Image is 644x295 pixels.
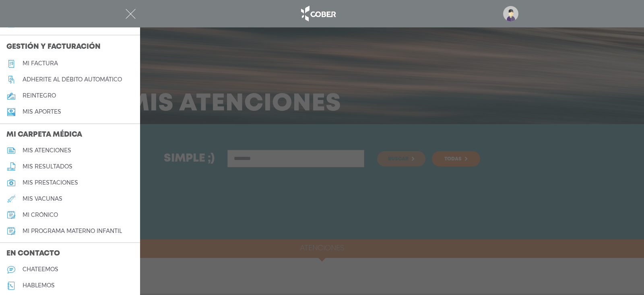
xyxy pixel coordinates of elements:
[23,266,58,273] h5: chateemos
[126,9,136,19] img: Cober_menu-close-white.svg
[23,179,78,186] h5: mis prestaciones
[23,147,71,154] h5: mis atenciones
[23,282,55,289] h5: hablemos
[23,108,61,115] h5: Mis aportes
[297,4,339,23] img: logo_cober_home-white.png
[23,60,58,67] h5: Mi factura
[23,228,122,235] h5: mi programa materno infantil
[23,195,62,202] h5: mis vacunas
[23,92,56,99] h5: reintegro
[23,212,58,218] h5: mi crónico
[503,6,518,21] img: profile-placeholder.svg
[23,163,72,170] h5: mis resultados
[23,76,122,83] h5: Adherite al débito automático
